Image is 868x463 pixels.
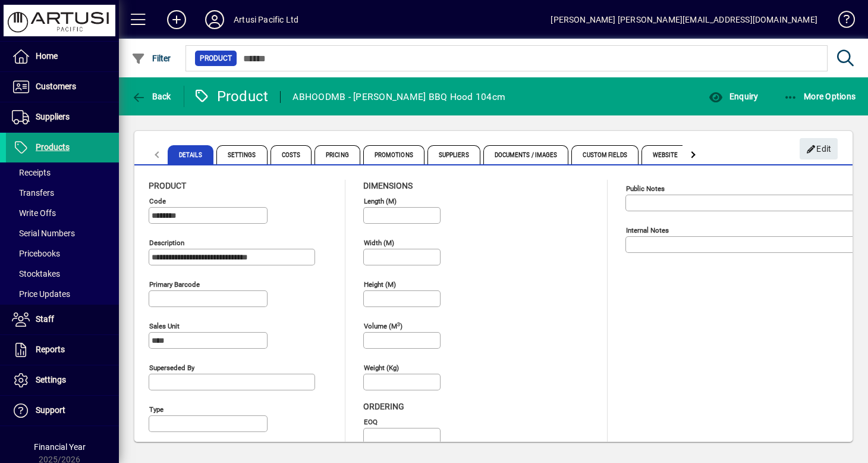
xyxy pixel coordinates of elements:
div: [PERSON_NAME] [PERSON_NAME][EMAIL_ADDRESS][DOMAIN_NAME] [551,10,817,29]
a: Suppliers [6,102,119,132]
div: Artusi Pacific Ltd [234,10,298,29]
mat-label: Internal Notes [626,226,669,234]
mat-label: Width (m) [364,239,394,247]
mat-label: Weight (Kg) [364,364,399,372]
mat-label: Code [149,197,166,205]
span: Suppliers [427,145,480,164]
mat-label: Height (m) [364,280,396,289]
mat-label: Volume (m ) [364,322,402,330]
span: Edit [806,139,832,159]
a: Receipts [6,162,119,183]
mat-label: EOQ [364,418,378,426]
sup: 3 [397,321,400,327]
a: Settings [6,365,119,395]
button: Back [128,86,174,107]
mat-label: Superseded by [149,364,194,372]
span: More Options [784,92,856,101]
mat-label: Type [149,405,163,414]
span: Suppliers [36,112,70,121]
span: Price Updates [12,289,70,299]
button: Edit [800,138,838,159]
button: More Options [781,86,859,107]
span: Customers [36,82,76,91]
span: Staff [36,314,54,324]
a: Price Updates [6,284,119,304]
a: Serial Numbers [6,223,119,243]
span: Products [36,142,70,152]
div: Product [193,87,269,106]
span: Write Offs [12,208,56,218]
mat-label: Description [149,239,184,247]
a: Transfers [6,183,119,203]
span: Pricing [315,145,360,164]
a: Write Offs [6,203,119,223]
a: Pricebooks [6,243,119,264]
span: Transfers [12,188,54,198]
span: Custom Fields [571,145,638,164]
div: ABHOODMB - [PERSON_NAME] BBQ Hood 104cm [293,87,505,107]
a: Customers [6,72,119,102]
a: Stocktakes [6,264,119,284]
span: Back [131,92,171,101]
span: Pricebooks [12,249,60,258]
span: Reports [36,345,65,354]
a: Home [6,42,119,71]
span: Serial Numbers [12,229,75,238]
a: Knowledge Base [829,2,853,41]
span: Stocktakes [12,269,60,279]
span: Receipts [12,168,51,177]
span: Details [168,145,213,164]
span: Dimensions [363,181,413,190]
a: Reports [6,335,119,365]
span: Financial Year [34,442,86,452]
span: Ordering [363,402,404,411]
mat-label: Public Notes [626,184,665,193]
span: Settings [36,375,66,384]
button: Enquiry [706,86,761,107]
mat-label: Sales unit [149,322,180,330]
span: Costs [271,145,312,164]
span: Support [36,405,65,415]
span: Product [149,181,186,190]
button: Add [158,9,196,30]
span: Filter [131,54,171,63]
mat-label: Primary barcode [149,280,200,289]
span: Product [200,52,232,64]
app-page-header-button: Back [119,86,184,107]
a: Staff [6,305,119,334]
span: Promotions [363,145,424,164]
button: Filter [128,48,174,69]
span: Documents / Images [483,145,569,164]
a: Support [6,396,119,426]
span: Enquiry [709,92,758,101]
button: Profile [196,9,234,30]
span: Settings [216,145,268,164]
span: Website [641,145,690,164]
mat-label: Length (m) [364,197,397,205]
span: Home [36,51,58,61]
